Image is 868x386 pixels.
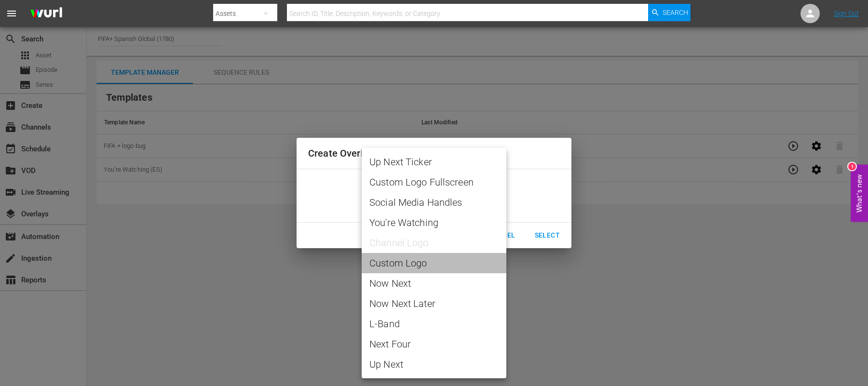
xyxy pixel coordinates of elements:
span: Custom Logo [369,256,499,270]
span: Up Next Ticker [369,155,499,169]
span: menu [6,8,17,19]
button: Open Feedback Widget [851,164,868,222]
span: Social Media Handles [369,195,499,210]
span: You're Watching [369,215,499,230]
a: Sign Out [834,10,859,17]
div: 1 [848,162,856,170]
span: Now Next [369,276,499,291]
span: Up Next [369,357,499,372]
img: ans4CAIJ8jUAAAAAAAAAAAAAAAAAAAAAAAAgQb4GAAAAAAAAAAAAAAAAAAAAAAAAJMjXAAAAAAAAAAAAAAAAAAAAAAAAgAT5G... [23,2,69,25]
span: Now Next Later [369,296,499,311]
span: Next Four [369,337,499,351]
span: Custom Logo Fullscreen [369,175,499,189]
span: Search [663,4,688,21]
span: No channel bug image set [369,236,499,250]
span: L-Band [369,317,499,331]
